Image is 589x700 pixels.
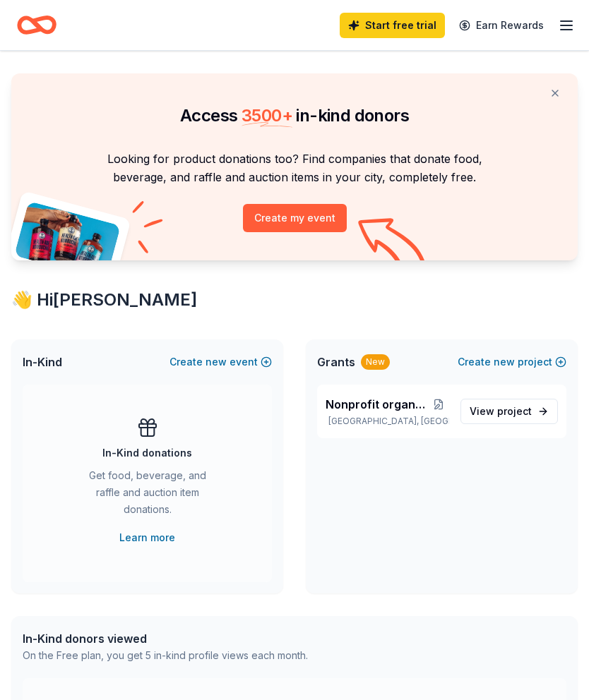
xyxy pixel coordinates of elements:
[206,354,227,370] span: new
[23,630,308,647] div: In-Kind donors viewed
[317,354,355,370] span: Grants
[470,403,532,420] span: View
[28,150,561,187] p: Looking for product donations too? Find companies that donate food, beverage, and raffle and auct...
[79,467,215,524] div: Get food, beverage, and raffle and auction item donations.
[326,416,449,427] p: [GEOGRAPHIC_DATA], [GEOGRAPHIC_DATA]
[361,354,390,370] div: New
[102,445,192,461] div: In-Kind donations
[23,354,62,370] span: In-Kind
[460,399,558,424] a: View project
[180,105,409,126] span: Access in-kind donors
[17,8,56,42] a: Home
[119,529,175,546] a: Learn more
[11,289,578,311] div: 👋 Hi [PERSON_NAME]
[340,13,445,38] a: Start free trial
[451,13,552,38] a: Earn Rewards
[358,218,429,271] img: Curvy arrow
[243,204,347,232] button: Create my event
[494,354,515,370] span: new
[23,647,308,664] div: On the Free plan, you get 5 in-kind profile views each month.
[497,405,532,417] span: project
[169,354,272,370] button: Createnewevent
[242,105,292,126] span: 3500 +
[458,354,566,370] button: Createnewproject
[326,396,427,413] span: Nonprofit organizations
